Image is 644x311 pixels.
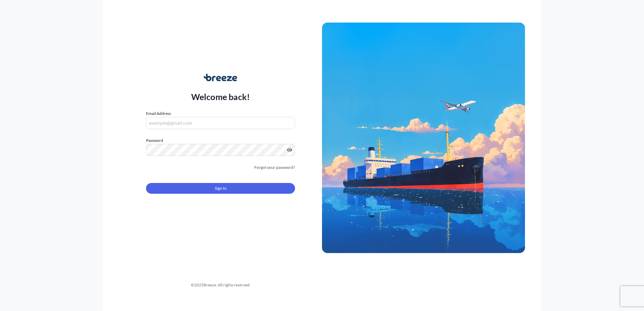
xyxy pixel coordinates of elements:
[322,23,525,253] img: Ship illustration
[146,183,295,194] button: Sign In
[146,117,295,129] input: example@gmail.com
[146,137,295,144] label: Password
[191,91,250,102] p: Welcome back!
[287,147,292,153] button: Show password
[215,185,227,192] span: Sign In
[119,282,322,288] div: © 2025 Breeze. All rights reserved.
[254,164,295,171] a: Forgot your password?
[146,110,171,117] label: Email Address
